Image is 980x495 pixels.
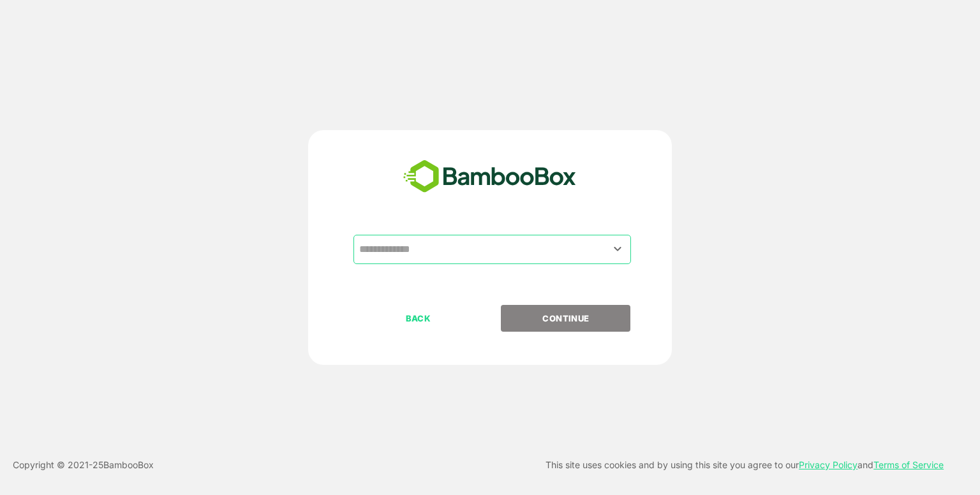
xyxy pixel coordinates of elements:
[609,240,627,258] button: Open
[501,305,630,332] button: CONTINUE
[355,311,482,325] p: BACK
[799,459,857,470] a: Privacy Policy
[873,459,944,470] a: Terms of Service
[502,311,630,325] p: CONTINUE
[546,457,944,473] p: This site uses cookies and by using this site you agree to our and
[13,457,154,473] p: Copyright © 2021- 25 BambooBox
[353,305,483,332] button: BACK
[396,156,583,198] img: bamboobox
